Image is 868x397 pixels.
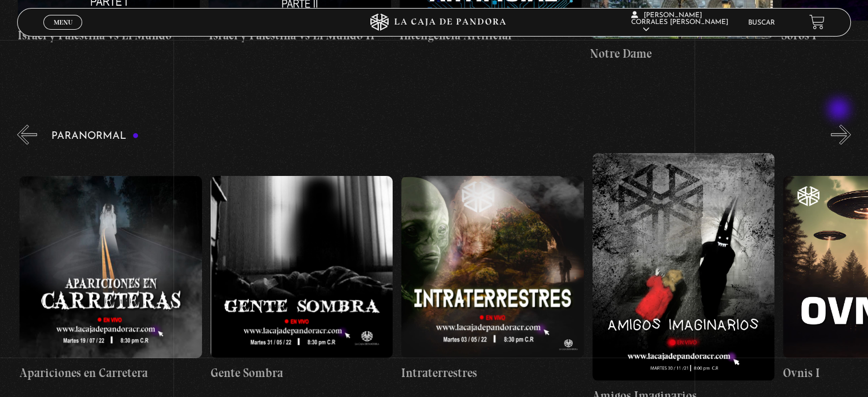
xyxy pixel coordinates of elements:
h4: Israel y Palestina vs El Mundo [18,26,200,45]
a: Buscar [748,19,775,26]
span: [PERSON_NAME] Corrales [PERSON_NAME] [631,12,728,33]
h4: Intraterrestres [401,364,583,382]
button: Next [831,125,851,145]
button: Previous [17,125,37,145]
a: View your shopping cart [809,14,825,30]
h4: Notre Dame [590,45,772,63]
h3: Paranormal [51,131,139,142]
h4: Apariciones en Carretera [19,364,201,382]
h4: Gente Sombra [211,364,393,382]
span: Menu [54,19,72,26]
span: Cerrar [50,29,76,37]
